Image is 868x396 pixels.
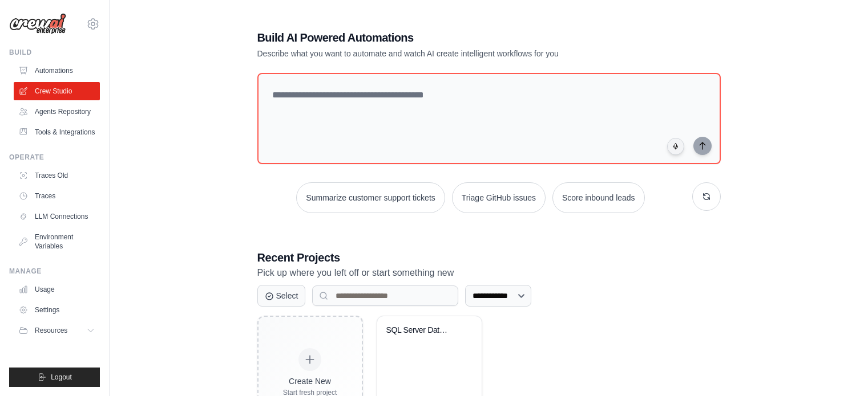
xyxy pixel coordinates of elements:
[14,228,100,255] a: Environment Variables
[257,250,721,266] h3: Recent Projects
[14,301,100,319] a: Settings
[257,30,641,46] h1: Build AI Powered Automations
[9,368,100,387] button: Logout
[14,166,100,185] a: Traces Old
[452,182,546,213] button: Triage GitHub issues
[14,62,100,80] a: Automations
[14,123,100,141] a: Tools & Integrations
[692,182,721,211] button: Get new suggestions
[667,138,684,155] button: Click to speak your automation idea
[552,182,645,213] button: Score inbound leads
[386,325,455,336] div: SQL Server Database Report Automation
[257,266,721,280] p: Pick up where you left off or start something new
[35,326,67,335] span: Resources
[14,103,100,121] a: Agents Repository
[51,373,72,382] span: Logout
[14,280,100,299] a: Usage
[283,375,337,387] div: Create New
[9,267,100,276] div: Manage
[9,153,100,162] div: Operate
[811,341,868,396] iframe: Chat Widget
[257,285,306,307] button: Select
[257,48,641,59] p: Describe what you want to automate and watch AI create intelligent workflows for you
[14,187,100,205] a: Traces
[9,13,66,35] img: Logo
[9,48,100,57] div: Build
[14,82,100,100] a: Crew Studio
[14,207,100,226] a: LLM Connections
[296,182,445,213] button: Summarize customer support tickets
[14,321,100,340] button: Resources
